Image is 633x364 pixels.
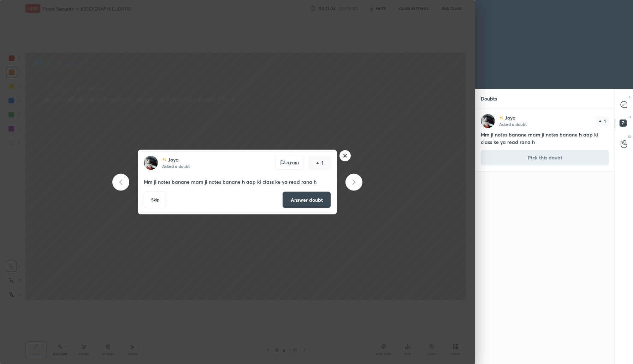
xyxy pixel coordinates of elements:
p: Doubts [475,89,503,108]
p: Asked a doubt [499,121,527,127]
p: 1 [604,119,606,123]
p: Asked a doubt [162,163,190,169]
button: Skip [144,192,166,208]
p: Mm ji notes banane mam ji notes banane h aap ki class ke ya read rana h [144,178,331,186]
p: Joya [505,115,516,121]
img: 52d47f86b7d341ddb5440370bcb9fccf.jpg [144,156,158,170]
p: G [628,134,631,139]
img: no-rating-badge.077c3623.svg [499,116,503,120]
div: Report [275,156,304,170]
p: D [628,114,631,120]
img: no-rating-badge.077c3623.svg [162,158,166,162]
img: 52d47f86b7d341ddb5440370bcb9fccf.jpg [481,114,495,128]
p: 1 [321,159,324,166]
p: Joya [168,157,179,163]
h4: Mm ji notes banane mam ji notes banane h aap ki class ke ya read rana h [481,131,609,146]
p: T [629,95,631,100]
div: grid [475,108,615,364]
button: Answer doubt [282,192,331,208]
